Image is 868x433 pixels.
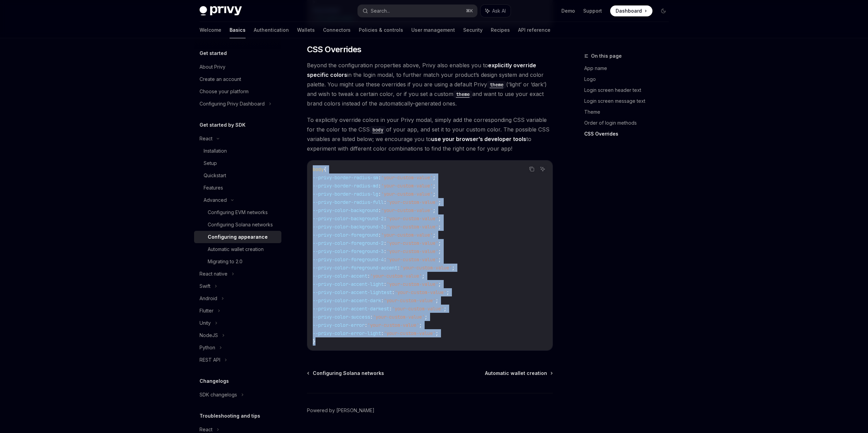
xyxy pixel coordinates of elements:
a: About Privy [194,61,281,73]
span: ; [425,314,427,320]
span: { [324,166,326,172]
a: Connectors [323,22,351,38]
span: ; [446,289,449,295]
a: Configuring appearance [194,231,281,243]
span: --privy-color-background [313,207,378,213]
a: Theme [584,107,674,117]
button: Ask AI [538,165,547,173]
span: : [384,240,386,246]
a: Order of login methods [584,117,674,128]
div: Quickstart [204,171,226,180]
span: : [384,224,386,230]
a: theme [453,90,472,97]
span: ; [433,191,436,197]
span: 'your-custom-value' [373,314,425,320]
button: Search...⌘K [358,5,477,17]
a: Welcome [200,22,221,38]
a: API reference [518,22,550,38]
span: : [381,330,384,336]
span: ; [438,256,441,263]
div: Configuring appearance [208,233,268,241]
span: --privy-border-radius-lg [313,191,378,197]
span: 'your-custom-value' [395,289,446,295]
a: body [370,126,386,133]
span: 'your-custom-value' [386,240,438,246]
span: --privy-color-error-light [313,330,381,336]
img: dark logo [200,6,242,16]
span: ; [438,281,441,287]
a: Basics [230,22,246,38]
a: Powered by [PERSON_NAME] [307,407,374,414]
a: theme [487,81,506,88]
a: Configuring EVM networks [194,206,281,219]
a: use your browser’s developer tools [431,136,526,143]
span: Beyond the configuration properties above, Privy also enables you to in the login modal, to furth... [307,60,553,108]
button: Ask AI [481,5,511,17]
span: ; [438,224,441,230]
span: : [392,289,395,295]
div: Swift [200,282,210,290]
span: 'your-custom-value' [381,207,433,213]
span: 'your-custom-value' [384,297,436,304]
div: Setup [204,159,217,167]
span: --privy-color-error [313,322,365,328]
span: --privy-color-success [313,314,370,320]
a: Features [194,182,281,194]
h5: Changelogs [200,377,229,385]
div: Search... [371,7,390,15]
span: 'your-custom-value' [386,256,438,263]
span: : [367,273,370,279]
div: Create an account [200,75,241,83]
span: --privy-color-accent-darkest [313,306,389,312]
span: --privy-color-foreground-3 [313,248,384,254]
span: : [365,322,367,328]
span: ; [436,297,438,304]
a: Security [463,22,483,38]
span: body [313,166,324,172]
span: ; [444,306,446,312]
div: Android [200,294,217,303]
span: ; [433,183,436,189]
div: Features [204,184,223,192]
span: ; [438,248,441,254]
div: Migrating to 2.0 [208,257,242,266]
a: Configuring Solana networks [308,370,384,377]
span: 'your-custom-value' [381,183,433,189]
span: : [397,265,400,271]
span: 'your-custom-value' [386,224,438,230]
span: 'your-custom-value' [386,248,438,254]
a: Migrating to 2.0 [194,255,281,268]
a: Support [583,8,602,14]
a: App name [584,63,674,74]
span: --privy-color-background-2 [313,215,384,222]
div: React [200,135,212,143]
div: Configuring EVM networks [208,208,268,216]
span: 'your-custom-value' [370,273,422,279]
a: CSS Overrides [584,128,674,139]
span: 'your-custom-value' [386,199,438,205]
div: Automatic wallet creation [208,245,264,253]
div: Python [200,344,215,352]
a: Configuring Solana networks [194,219,281,231]
span: --privy-color-foreground-2 [313,240,384,246]
div: Choose your platform [200,87,249,96]
div: Configuring Privy Dashboard [200,100,265,108]
div: SDK changelogs [200,391,237,399]
span: --privy-border-radius-md [313,183,378,189]
button: Copy the contents from the code block [527,165,536,173]
button: Toggle dark mode [658,5,669,16]
a: Login screen message text [584,96,674,107]
span: ; [438,215,441,222]
div: Flutter [200,307,214,315]
span: } [313,338,315,345]
a: Dashboard [610,5,652,16]
code: theme [453,90,472,98]
span: : [389,306,392,312]
span: --privy-color-accent-lightest [313,289,392,295]
span: ; [438,240,441,246]
span: : [378,183,381,189]
span: : [384,215,386,222]
span: ; [438,199,441,205]
a: Create an account [194,73,281,85]
span: : [378,174,381,181]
